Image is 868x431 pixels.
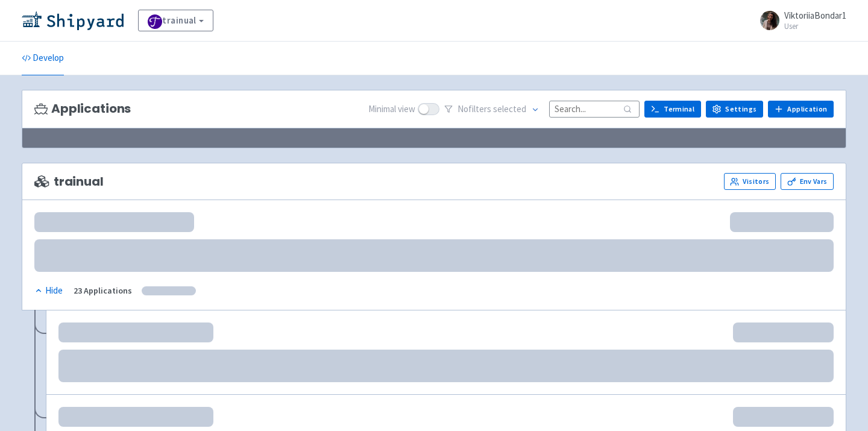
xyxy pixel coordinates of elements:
span: ViktoriiaBondar1 [784,10,846,21]
small: User [784,22,846,30]
a: Env Vars [781,173,834,190]
button: Hide [34,284,64,298]
a: ViktoriiaBondar1 User [753,11,846,30]
span: Minimal view [368,102,415,116]
input: Search... [549,101,640,117]
img: Shipyard logo [22,11,124,30]
div: Hide [34,284,63,298]
a: Settings [706,101,763,118]
span: trainual [34,175,104,189]
a: Develop [22,42,64,75]
h3: Applications [34,102,131,116]
a: Visitors [724,173,776,190]
a: Application [768,101,834,118]
a: trainual [138,10,213,31]
span: selected [493,103,526,115]
span: No filter s [458,102,526,116]
div: 23 Applications [74,284,132,298]
a: Terminal [644,101,701,118]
